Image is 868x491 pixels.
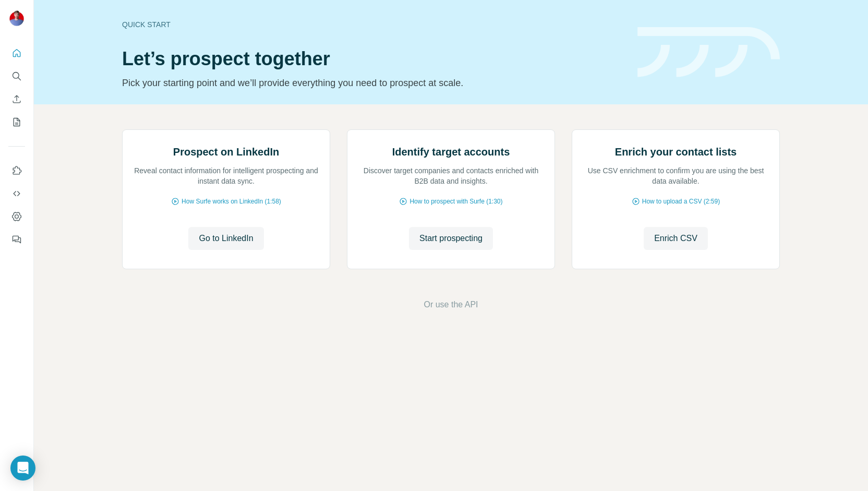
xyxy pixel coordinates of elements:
span: Enrich CSV [654,232,697,245]
p: Reveal contact information for intelligent prospecting and instant data sync. [133,165,319,186]
button: Quick start [8,44,25,63]
span: How Surfe works on LinkedIn (1:58) [182,197,281,206]
button: Search [8,67,25,86]
h1: Let’s prospect together [122,49,625,69]
span: Go to LinkedIn [199,232,253,245]
p: Pick your starting point and we’ll provide everything you need to prospect at scale. [122,76,625,90]
button: Dashboard [8,207,25,226]
div: Quick start [122,19,625,30]
button: Start prospecting [409,227,493,250]
span: How to upload a CSV (2:59) [642,197,720,206]
button: Feedback [8,230,25,249]
h2: Identify target accounts [392,145,510,159]
span: How to prospect with Surfe (1:30) [409,197,502,206]
button: Go to LinkedIn [188,227,263,250]
button: Or use the API [424,298,478,311]
button: Use Surfe API [8,184,25,203]
h2: Prospect on LinkedIn [173,145,279,159]
img: banner [637,27,780,78]
img: Avatar [8,10,25,27]
button: Enrich CSV [8,90,25,109]
button: Use Surfe on LinkedIn [8,161,25,180]
h2: Enrich your contact lists [615,145,737,159]
div: Open Intercom Messenger [10,456,35,481]
p: Discover target companies and contacts enriched with B2B data and insights. [358,165,544,186]
span: Start prospecting [419,232,483,245]
p: Use CSV enrichment to confirm you are using the best data available. [583,165,769,186]
button: My lists [8,113,25,131]
button: Enrich CSV [644,227,708,250]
